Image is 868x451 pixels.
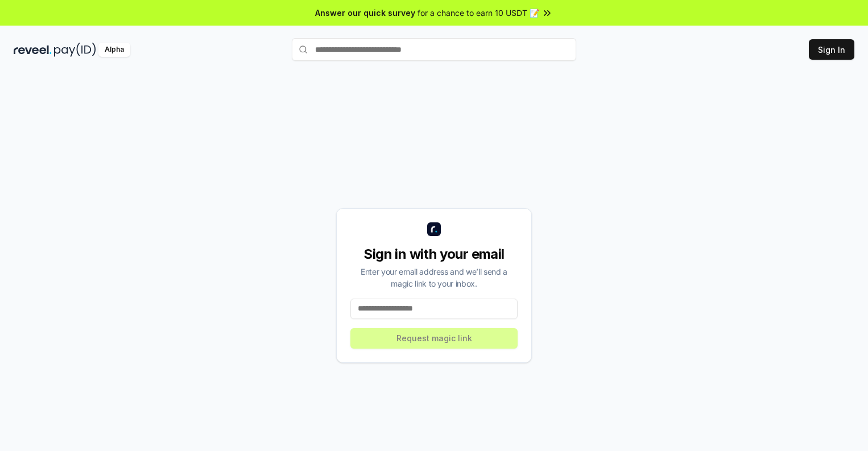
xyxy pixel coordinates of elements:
[315,7,415,19] span: Answer our quick survey
[427,222,441,236] img: logo_small
[54,43,96,57] img: pay_id
[350,245,518,263] div: Sign in with your email
[809,39,854,60] button: Sign In
[98,43,130,57] div: Alpha
[350,266,518,289] div: Enter your email address and we’ll send a magic link to your inbox.
[14,43,52,57] img: reveel_dark
[418,7,539,19] span: for a chance to earn 10 USDT 📝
